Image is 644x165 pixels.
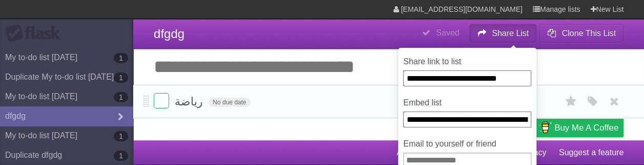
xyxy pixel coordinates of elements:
[492,29,529,38] b: Share List
[403,138,531,150] label: Email to yourself or friend
[154,93,169,108] label: Done
[559,143,624,162] a: Suggest a feature
[114,72,128,83] b: 1
[114,53,128,63] b: 1
[5,24,67,43] div: Flask
[114,151,128,161] b: 1
[175,95,205,108] span: رياضة
[114,92,128,102] b: 1
[154,27,184,41] span: dfgdg
[397,143,418,162] a: About
[436,28,459,37] b: Saved
[403,56,531,68] label: Share link to list
[554,119,618,137] span: Buy me a coffee
[538,119,552,136] img: Buy me a coffee
[562,29,616,38] b: Clone This List
[533,118,624,137] a: Buy me a coffee
[114,131,128,141] b: 1
[539,24,624,43] button: Clone This List
[209,98,250,107] span: No due date
[561,93,580,110] label: Star task
[469,24,537,43] button: Share List
[403,97,531,109] label: Embed list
